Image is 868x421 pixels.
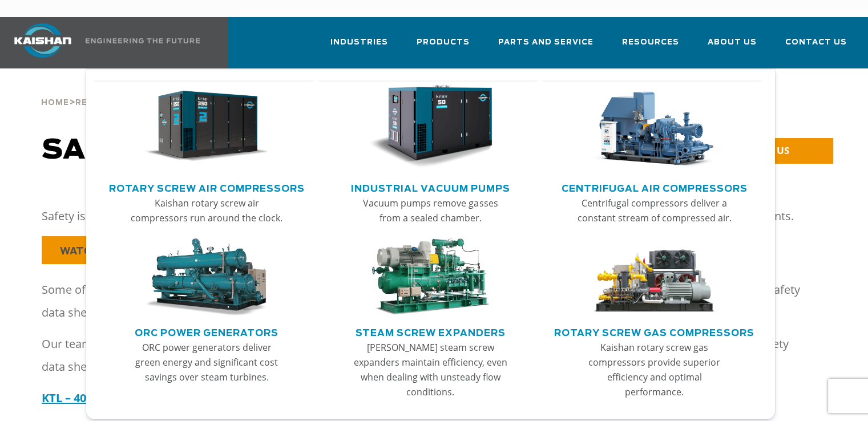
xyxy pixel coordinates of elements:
span: Industries [330,36,388,49]
a: Products [417,27,470,66]
a: Rotary Screw Air Compressors [109,179,305,196]
p: Safety is our first priority here at [GEOGRAPHIC_DATA]. Our products are engineered to keep worke... [42,205,806,228]
img: thumb-Steam-Screw-Expanders [369,238,492,315]
span: WATCH VIDEO [60,246,134,256]
p: Centrifugal compressors deliver a constant stream of compressed air. [578,196,732,225]
span: Safety Data Sheets [42,137,486,164]
img: thumb-Centrifugal-Air-Compressors [592,85,716,168]
span: Parts and Service [498,36,594,49]
span: Products [417,36,470,49]
a: Resources [622,27,679,66]
a: Centrifugal Air Compressors [562,179,748,196]
a: Steam Screw Expanders [356,323,506,340]
span: Resources [622,36,679,49]
p: Kaishan rotary screw gas compressors provide superior efficiency and optimal performance. [578,340,732,399]
span: About Us [708,36,757,49]
div: > > > [41,68,336,112]
a: About Us [708,27,757,66]
img: Engineering the future [86,38,200,43]
p: ORC power generators deliver green energy and significant cost savings over steam turbines. [130,340,284,384]
p: Our team is more than happy to provide you with any safety data sheets or additional safety infor... [42,333,806,378]
img: thumb-Rotary-Screw-Air-Compressors [144,85,268,168]
span: Contact Us [785,36,847,49]
span: Home [41,99,69,107]
span: Resources [75,99,132,107]
a: Resources [75,97,132,107]
img: thumb-ORC-Power-Generators [144,238,268,315]
a: Parts and Service [498,27,594,66]
img: thumb-Industrial-Vacuum-Pumps [369,85,492,168]
img: thumb-Rotary-Screw-Gas-Compressors [592,238,716,315]
span: Some of our chemical products are potentially hazardous, although it’s absolutely possible to wor... [42,282,800,320]
a: KTL – 4000 Semi-Synthetic Compressor Lubricant [42,390,316,406]
a: Rotary Screw Gas Compressors [554,323,754,340]
a: Industries [330,27,388,66]
p: Kaishan rotary screw air compressors run around the clock. [130,196,284,225]
p: [PERSON_NAME] steam screw expanders maintain efficiency, even when dealing with unsteady flow con... [353,340,507,399]
a: ORC Power Generators [135,323,278,340]
a: Industrial Vacuum Pumps [351,179,510,196]
a: WATCH VIDEO [42,236,184,264]
p: Vacuum pumps remove gasses from a sealed chamber. [353,196,507,225]
a: Home [41,97,69,107]
a: Contact Us [785,27,847,66]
